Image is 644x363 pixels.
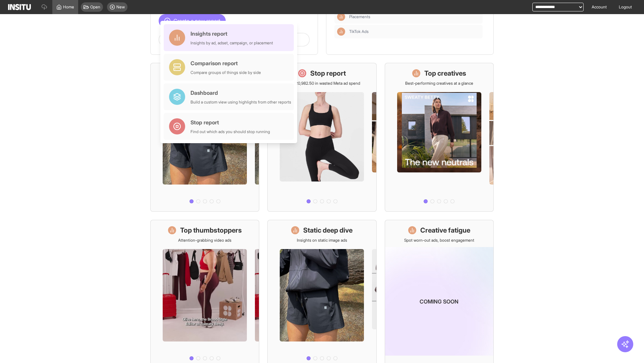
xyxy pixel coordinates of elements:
[424,69,466,78] h1: Top creatives
[337,28,345,36] div: Insights
[116,4,125,10] span: New
[90,4,100,10] span: Open
[63,4,74,10] span: Home
[297,238,347,243] p: Insights on static image ads
[191,70,261,75] div: Compare groups of things side by side
[191,99,291,105] div: Build a custom view using highlights from other reports
[349,29,480,34] span: TikTok Ads
[385,63,494,212] a: Top creativesBest-performing creatives at a glance
[191,40,273,46] div: Insights by ad, adset, campaign, or placement
[349,29,369,34] span: TikTok Ads
[150,63,259,212] a: What's live nowSee all active ads instantly
[405,81,473,86] p: Best-performing creatives at a glance
[178,238,231,243] p: Attention-grabbing video ads
[303,226,353,235] h1: Static deep dive
[310,69,346,78] h1: Stop report
[191,30,273,38] div: Insights report
[191,59,261,67] div: Comparison report
[173,17,220,25] span: Create a new report
[159,14,226,28] button: Create a new report
[283,81,360,86] p: Save £20,982.50 in wasted Meta ad spend
[180,226,242,235] h1: Top thumbstoppers
[191,118,270,126] div: Stop report
[337,13,345,21] div: Insights
[8,4,31,10] img: Logo
[267,63,376,212] a: Stop reportSave £20,982.50 in wasted Meta ad spend
[191,89,291,97] div: Dashboard
[349,14,370,19] span: Placements
[349,14,480,19] span: Placements
[191,129,270,134] div: Find out which ads you should stop running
